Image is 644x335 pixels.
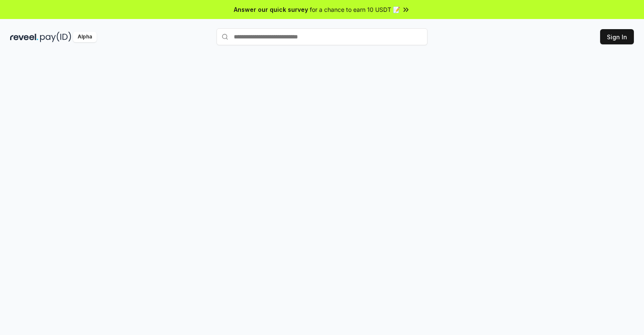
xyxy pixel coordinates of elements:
[234,5,308,14] span: Answer our quick survey
[40,32,71,42] img: pay_id
[73,32,97,42] div: Alpha
[600,29,634,44] button: Sign In
[310,5,400,14] span: for a chance to earn 10 USDT 📝
[10,32,38,42] img: reveel_dark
